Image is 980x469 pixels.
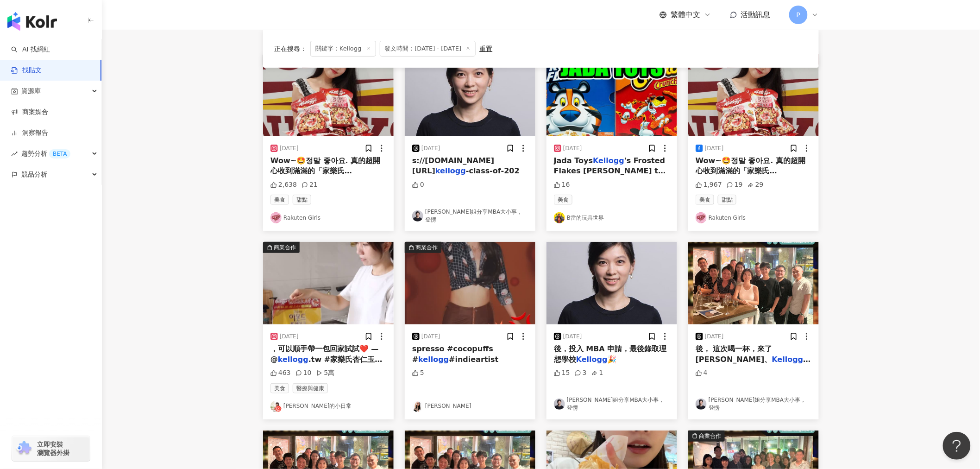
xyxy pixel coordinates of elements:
[591,368,603,378] div: 1
[563,333,582,341] div: [DATE]
[412,156,494,175] span: s://[DOMAIN_NAME][URL]
[412,180,424,190] div: 0
[696,399,707,410] img: KOL Avatar
[554,180,570,190] div: 16
[280,333,299,341] div: [DATE]
[11,128,48,138] a: 洞察報告
[943,432,971,460] iframe: Help Scout Beacon - Open
[278,355,308,364] mark: kellogg
[727,180,743,190] div: 19
[12,436,90,461] a: chrome extension立即安裝 瀏覽器外掛
[576,355,608,364] mark: Kellogg
[688,54,819,136] img: post-image
[547,242,677,324] img: post-image
[705,145,724,152] div: [DATE]
[263,54,394,136] img: post-image
[688,54,819,136] div: post-image商業合作
[295,368,312,378] div: 10
[449,355,498,364] span: #indieartist
[412,344,493,363] span: spresso #cocopuffs #
[270,212,386,223] a: KOL AvatarRakuten Girls
[554,368,570,378] div: 15
[415,243,438,252] div: 商業合作
[270,355,382,374] span: .tw #家樂氏杏仁玉米片
[412,401,528,412] a: KOL Avatar[PERSON_NAME]
[554,344,667,363] span: 後，投入 MBA 申請，最後錄取理想學校
[11,66,42,75] a: 找貼文
[608,355,617,364] span: 🎉
[405,242,535,324] img: post-image
[11,151,18,157] span: rise
[718,195,736,205] span: 甜點
[302,180,318,190] div: 21
[554,396,670,412] a: KOL Avatar[PERSON_NAME]姐分享MBA大小事，登愣
[696,195,714,205] span: 美食
[11,108,48,117] a: 商案媒合
[263,242,394,324] div: post-image商業合作
[696,396,811,412] a: KOL Avatar[PERSON_NAME]姐分享MBA大小事，登愣
[554,399,565,410] img: KOL Avatar
[418,355,449,364] mark: kellogg
[270,383,289,393] span: 美食
[293,195,311,205] span: 甜點
[466,166,520,175] span: -class-of-202
[705,333,724,341] div: [DATE]
[263,54,394,136] div: post-image商業合作
[412,368,424,378] div: 5
[421,145,440,152] div: [DATE]
[748,180,764,190] div: 29
[554,156,593,165] span: Jada Toys
[797,10,800,20] span: P
[554,212,565,223] img: KOL Avatar
[547,54,677,136] img: post-image
[270,212,282,223] img: KOL Avatar
[575,368,587,378] div: 3
[772,355,811,364] mark: Kellogg
[15,441,33,456] img: chrome extension
[11,45,50,54] a: searchAI 找網紅
[21,164,47,185] span: 競品分析
[37,440,69,457] span: 立即安裝 瀏覽器外掛
[412,208,528,224] a: KOL Avatar[PERSON_NAME]姐分享MBA大小事，登愣
[696,368,708,378] div: 4
[274,243,296,252] div: 商業合作
[270,368,291,378] div: 463
[412,401,423,412] img: KOL Avatar
[270,401,282,412] img: KOL Avatar
[696,212,811,223] a: KOL AvatarRakuten Girls
[554,195,572,205] span: 美食
[688,242,819,324] img: post-image
[563,145,582,152] div: [DATE]
[696,180,722,190] div: 1,967
[270,344,379,363] span: ，可以順手帶一包回家試試❤️ — @
[593,156,624,165] mark: Kellogg
[270,180,297,190] div: 2,638
[49,149,70,158] div: BETA
[405,242,535,324] div: post-image商業合作
[263,242,394,324] img: post-image
[310,41,376,57] span: 關鍵字：Kellogg
[412,210,423,222] img: KOL Avatar
[270,195,289,205] span: 美食
[696,344,773,363] span: 後， 這次喝一杯，來了 [PERSON_NAME]、
[316,368,335,378] div: 5萬
[479,45,492,52] div: 重置
[699,431,721,441] div: 商業合作
[405,54,535,136] img: post-image
[547,54,677,136] div: post-image商業合作
[421,333,440,341] div: [DATE]
[280,145,299,152] div: [DATE]
[21,81,41,101] span: 資源庫
[21,143,70,164] span: 趨勢分析
[380,41,476,57] span: 發文時間：[DATE] - [DATE]
[270,401,386,412] a: KOL Avatar[PERSON_NAME]的小日常
[293,383,328,393] span: 醫療與健康
[696,156,805,175] span: Wow~🤩정말 좋아요. 真的超開心收到滿滿的「家樂氏
[435,166,466,175] mark: kellogg
[270,156,380,175] span: Wow~🤩정말 좋아요. 真的超開心收到滿滿的「家樂氏
[741,10,771,19] span: 活動訊息
[554,212,670,223] a: KOL AvatarB雷的玩具世界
